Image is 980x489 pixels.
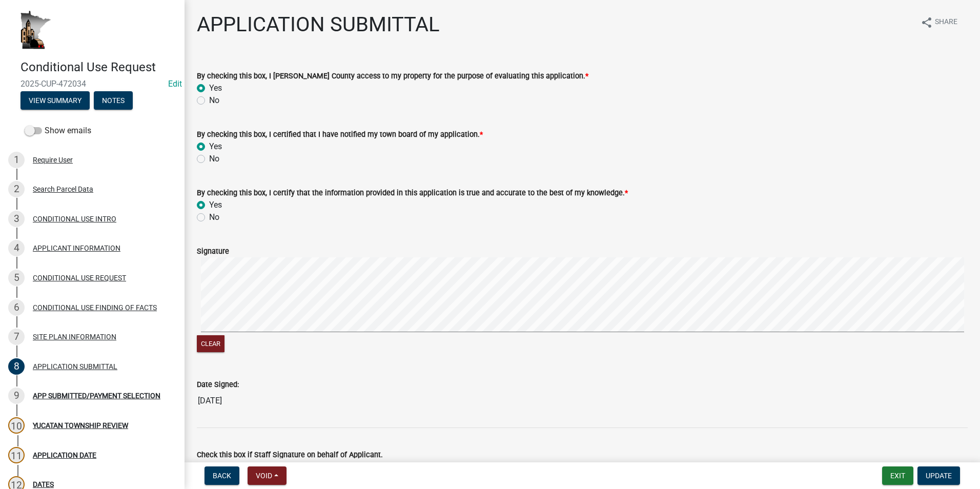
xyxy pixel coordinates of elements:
button: shareShare [912,12,966,32]
div: DATES [33,481,54,488]
div: 10 [8,417,25,434]
label: Show emails [25,125,91,137]
label: No [209,94,219,107]
button: Clear [197,335,224,352]
label: Yes [209,140,222,153]
button: Void [248,466,287,485]
label: No [209,153,219,165]
div: 7 [8,329,25,345]
img: Houston County, Minnesota [21,11,51,49]
div: APPLICATION DATE [33,452,96,459]
div: APPLICANT INFORMATION [33,244,120,252]
div: 6 [8,299,25,316]
div: 2 [8,181,25,197]
span: 2025-CUP-472034 [21,79,164,89]
div: 11 [8,447,25,463]
button: Update [917,466,960,485]
button: Notes [94,91,133,110]
div: 1 [8,152,25,168]
wm-modal-confirm: Edit Application Number [168,79,182,89]
label: Date Signed: [197,381,239,389]
wm-modal-confirm: Notes [94,97,133,105]
div: YUCATAN TOWNSHIP REVIEW [33,422,128,429]
div: 8 [8,358,25,375]
h1: APPLICATION SUBMITTAL [197,12,440,37]
label: By checking this box, I certified that I have notified my town board of my application. [197,131,483,138]
span: Void [256,472,272,480]
span: Back [213,472,231,480]
div: CONDITIONAL USE REQUEST [33,274,126,281]
div: 3 [8,211,25,227]
wm-modal-confirm: Summary [21,97,90,105]
a: Edit [168,79,182,89]
div: APP SUBMITTED/PAYMENT SELECTION [33,392,160,399]
div: 4 [8,240,25,256]
label: By checking this box, I [PERSON_NAME] County access to my property for the purpose of evaluating ... [197,73,588,80]
label: Check this box if Staff Signature on behalf of Applicant. [197,452,383,459]
button: Exit [882,466,913,485]
h4: Conditional Use Request [21,60,176,75]
button: Back [205,466,239,485]
div: APPLICATION SUBMITTAL [33,363,117,370]
label: Yes [209,82,222,94]
div: CONDITIONAL USE INTRO [33,215,116,222]
button: View Summary [21,91,90,110]
span: Update [926,472,952,480]
span: Share [935,16,957,29]
i: share [921,16,933,29]
div: Require User [33,156,73,164]
label: No [209,211,219,223]
div: 9 [8,388,25,404]
label: Signature [197,248,229,255]
div: 5 [8,270,25,286]
label: By checking this box, I certify that the information provided in this application is true and acc... [197,190,628,197]
div: SITE PLAN INFORMATION [33,333,116,340]
div: CONDITIONAL USE FINDING OF FACTS [33,304,157,311]
div: Search Parcel Data [33,186,93,193]
label: Yes [209,199,222,211]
